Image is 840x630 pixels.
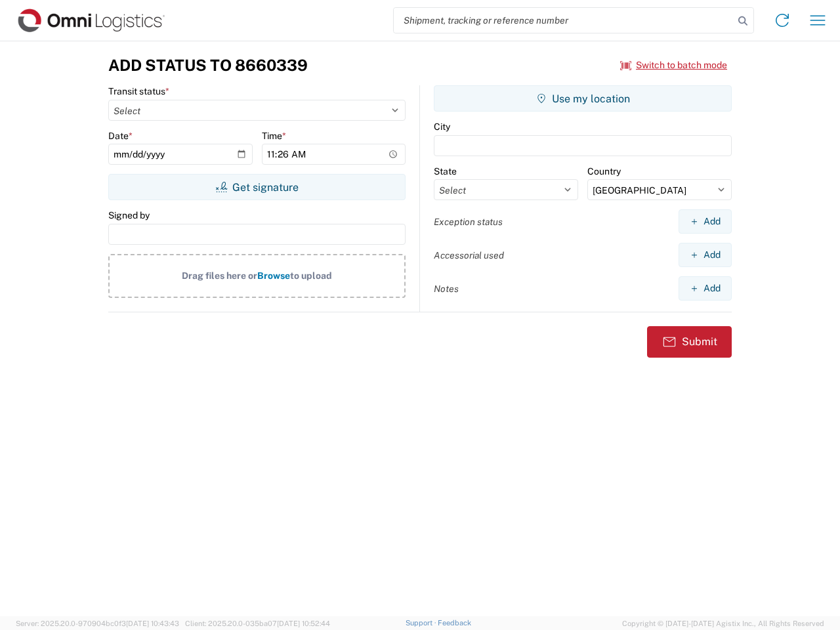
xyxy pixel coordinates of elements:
button: Add [679,243,732,267]
label: Accessorial used [434,249,504,261]
h3: Add Status to 8660339 [108,56,308,75]
button: Get signature [108,174,406,200]
label: Country [587,165,621,177]
span: Client: 2025.20.0-035ba07 [185,619,330,627]
button: Add [679,209,732,234]
button: Add [679,276,732,301]
span: Drag files here or [182,270,257,281]
span: [DATE] 10:43:43 [126,619,179,627]
button: Submit [647,326,732,358]
button: Switch to batch mode [620,54,727,76]
button: Use my location [434,85,732,112]
a: Support [406,619,438,627]
span: Browse [257,270,290,281]
span: to upload [290,270,332,281]
span: Server: 2025.20.0-970904bc0f3 [16,619,179,627]
label: State [434,165,457,177]
label: Exception status [434,216,503,228]
span: Copyright © [DATE]-[DATE] Agistix Inc., All Rights Reserved [622,618,824,629]
label: Signed by [108,209,150,221]
label: Notes [434,283,459,295]
label: Transit status [108,85,169,97]
label: Time [262,130,286,142]
a: Feedback [438,619,471,627]
label: City [434,121,450,133]
label: Date [108,130,133,142]
span: [DATE] 10:52:44 [277,619,330,627]
input: Shipment, tracking or reference number [394,8,734,33]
